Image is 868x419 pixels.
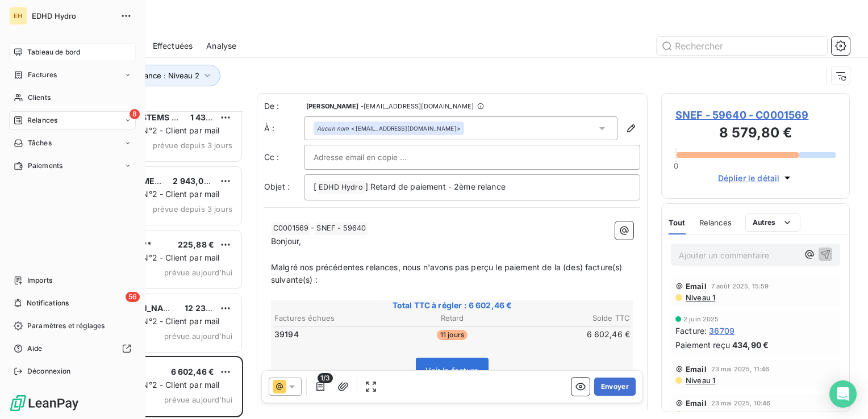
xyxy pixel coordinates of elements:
[685,376,715,385] span: Niveau 1
[80,303,232,313] span: GRUPO [PERSON_NAME] CAMBRAI***
[171,367,215,376] span: 6 602,46 €
[9,7,27,25] div: EH
[27,366,71,376] span: Déconnexion
[686,282,707,291] span: Email
[594,378,636,396] button: Envoyer
[685,293,715,302] span: Niveau 1
[829,380,857,408] div: Open Intercom Messenger
[361,103,474,110] span: - [EMAIL_ADDRESS][DOMAIN_NAME]
[28,138,52,148] span: Tâches
[393,312,511,324] th: Retard
[81,65,220,86] button: Niveau de relance : Niveau 2
[27,275,52,286] span: Imports
[306,103,358,110] span: [PERSON_NAME]
[185,303,232,313] span: 12 239,52 €
[81,316,220,326] span: Plan de relance N°2 - Client par mail
[732,339,769,351] span: 434,90 €
[206,40,236,52] span: Analyse
[9,111,136,129] a: 8Relances
[669,218,686,227] span: Tout
[709,325,735,337] span: 36709
[272,222,310,235] span: C0001569
[675,107,836,123] span: SNEF - 59640 - C0001569
[317,124,349,132] em: Aucun nom
[81,189,220,199] span: Plan de relance N°2 - Client par mail
[274,312,392,324] th: Factures échues
[28,93,51,103] span: Clients
[675,325,707,337] span: Facture :
[317,124,461,132] div: <[EMAIL_ADDRESS][DOMAIN_NAME]>
[512,328,631,341] td: 6 602,46 €
[318,373,333,383] span: 1/3
[271,262,625,285] span: Malgré nos précédentes relances, nous n'avons pas perçu le paiement de la (des) facture(s) suivan...
[711,400,771,407] span: 23 mai 2025, 10:46
[273,300,632,311] span: Total TTC à régler : 6 602,46 €
[264,100,304,112] span: De :
[425,366,478,375] span: Voir la facture
[512,312,631,324] th: Solde TTC
[9,43,136,61] a: Tableau de bord
[32,11,114,20] span: EDHD Hydro
[190,112,231,122] span: 1 431,60 €
[685,410,715,419] span: Niveau 1
[81,253,220,262] span: Plan de relance N°2 - Client par mail
[683,316,719,322] span: 2 juin 2025
[9,271,136,290] a: Imports
[711,366,770,372] span: 23 mai 2025, 11:46
[314,182,316,191] span: [
[437,330,468,340] span: 11 jours
[27,321,105,331] span: Paramètres et réglages
[9,89,136,107] a: Clients
[164,395,232,404] span: prévue aujourd’hui
[55,111,243,419] div: grid
[657,37,827,55] input: Rechercher
[264,152,304,163] label: Cc :
[27,298,69,308] span: Notifications
[27,47,80,57] span: Tableau de bord
[675,339,730,351] span: Paiement reçu
[686,399,707,408] span: Email
[9,317,136,335] a: Paramètres et réglages
[126,292,140,302] span: 56
[28,161,62,171] span: Paiements
[675,123,836,145] h3: 8 579,80 €
[715,171,797,185] button: Déplier le détail
[9,157,136,175] a: Paiements
[81,125,220,135] span: Plan de relance N°2 - Client par mail
[271,236,301,246] span: Bonjour,
[164,332,232,341] span: prévue aujourd’hui
[686,364,707,374] span: Email
[173,176,216,186] span: 2 943,00 €
[745,213,800,232] button: Autres
[315,222,368,235] span: SNEF - 59640
[711,283,769,290] span: 7 août 2025, 15:59
[264,182,290,191] span: Objet :
[317,181,365,194] span: EDHD Hydro
[28,70,57,80] span: Factures
[264,123,304,134] label: À :
[153,40,193,52] span: Effectuées
[97,71,199,80] span: Niveau de relance : Niveau 2
[9,340,136,358] a: Aide
[674,161,678,170] span: 0
[178,240,214,249] span: 225,88 €
[130,109,140,119] span: 8
[153,141,232,150] span: prévue depuis 3 jours
[164,268,232,277] span: prévue aujourd’hui
[699,218,732,227] span: Relances
[365,182,506,191] span: ] Retard de paiement - 2ème relance
[314,149,436,166] input: Adresse email en copie ...
[718,172,780,184] span: Déplier le détail
[80,112,249,122] span: EUROSTYLE SYSTEMS VALENCIENNES***
[153,204,232,213] span: prévue depuis 3 jours
[9,134,136,152] a: Tâches
[27,115,57,125] span: Relances
[27,343,43,354] span: Aide
[274,329,299,340] span: 39194
[9,394,80,412] img: Logo LeanPay
[81,380,220,389] span: Plan de relance N°2 - Client par mail
[311,223,314,232] span: -
[9,66,136,84] a: Factures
